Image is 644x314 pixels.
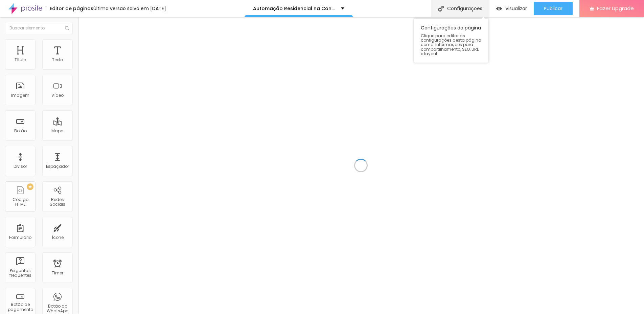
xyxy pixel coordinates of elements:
[544,6,562,11] span: Publicar
[534,2,573,15] button: Publicar
[489,2,534,15] button: Visualizar
[65,26,69,30] img: Icone
[51,93,64,98] div: Vídeo
[52,271,63,275] div: Timer
[9,235,31,240] div: Formulário
[496,6,502,12] img: view-1.svg
[11,93,29,98] div: Imagem
[505,6,527,11] span: Visualizar
[15,58,26,62] div: Título
[14,164,27,169] div: Divisor
[253,6,336,11] p: Automação Residencial na Consolação SP
[52,235,64,240] div: Ícone
[7,302,33,312] div: Botão de pagamento
[93,6,166,11] div: Última versão salva em [DATE]
[44,197,71,207] div: Redes Sociais
[44,304,71,314] div: Botão do WhatsApp
[5,22,73,34] input: Buscar elemento
[597,5,634,11] span: Fazer Upgrade
[51,129,64,133] div: Mapa
[7,268,33,278] div: Perguntas frequentes
[52,58,63,62] div: Texto
[46,164,69,169] div: Espaçador
[438,6,444,12] img: Icone
[14,129,27,133] div: Botão
[414,19,488,63] div: Configurações da página
[46,6,93,11] div: Editor de páginas
[7,197,33,207] div: Código HTML
[421,33,482,56] span: Clique para editar as configurações desta página como: Informações para compartilhamento, SEO, UR...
